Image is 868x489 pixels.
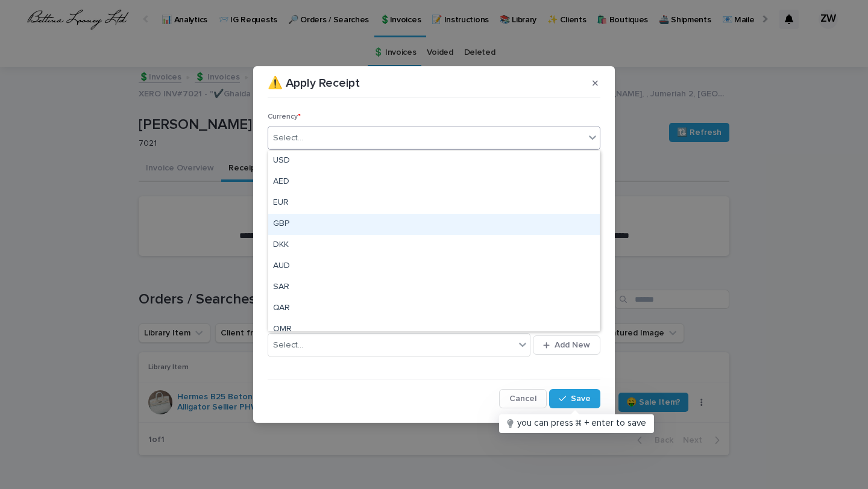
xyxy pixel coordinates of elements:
[268,76,360,90] p: ⚠️ Apply Receipt
[273,339,303,352] div: Select...
[268,277,600,298] div: SAR
[273,132,303,145] div: Select...
[268,214,600,235] div: GBP
[268,298,600,319] div: QAR
[268,256,600,277] div: AUD
[268,151,600,172] div: USD
[268,172,600,193] div: AED
[268,319,600,340] div: OMR
[549,389,600,408] button: Save
[499,389,547,408] button: Cancel
[533,335,600,355] button: Add New
[555,341,590,349] span: Add New
[268,193,600,214] div: EUR
[571,394,591,403] span: Save
[509,394,536,403] span: Cancel
[268,113,301,120] span: Currency
[268,235,600,256] div: DKK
